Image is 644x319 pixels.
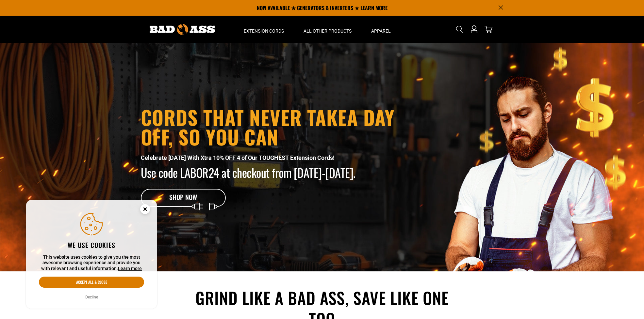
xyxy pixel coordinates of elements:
[294,16,361,43] summary: All Other Products
[118,266,142,271] a: Learn more
[26,200,157,309] aside: Cookie Consent
[234,16,294,43] summary: Extension Cords
[371,28,391,34] span: Apparel
[150,24,215,35] img: Bad Ass Extension Cords
[39,277,144,288] button: Accept all & close
[39,241,144,249] h2: We use cookies
[361,16,401,43] summary: Apparel
[141,167,410,178] p: Use code LABOR24 at checkout from [DATE]-[DATE].
[454,24,465,35] summary: Search
[83,294,100,300] button: Decline
[244,28,284,34] span: Extension Cords
[141,154,335,161] strong: Celebrate [DATE] With Xtra 10% OFF 4 of Our TOUGHEST Extension Cords!
[39,254,144,272] p: This website uses cookies to give you the most awesome browsing experience and provide you with r...
[141,189,226,207] a: Shop Now
[304,28,352,34] span: All Other Products
[141,107,410,146] h1: Cords that never takea day off, so you can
